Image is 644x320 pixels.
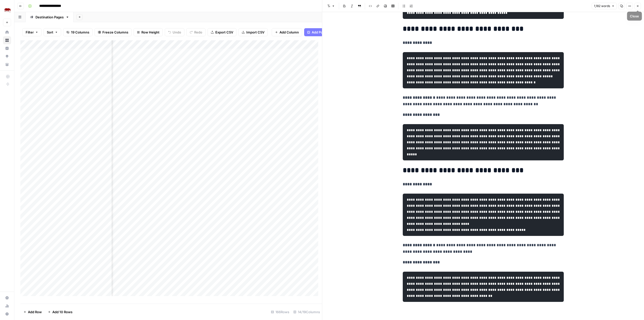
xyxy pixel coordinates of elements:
a: Settings [3,294,11,302]
button: 19 Columns [63,28,93,36]
div: Destination Pages [35,15,64,20]
button: Workspace: Rhino Africa [3,4,11,17]
a: Your Data [3,60,11,68]
button: Redo [186,28,206,36]
button: Sort [44,28,61,36]
button: Add Power Agent [304,28,342,36]
span: Add Row [28,309,42,314]
div: 166 Rows [269,308,291,316]
img: Rhino Africa Logo [3,6,12,15]
button: Add Column [272,28,302,36]
span: Add 10 Rows [52,309,72,314]
span: Add Column [279,30,299,35]
span: Undo [173,30,181,35]
span: Freeze Columns [102,30,128,35]
button: Help + Support [3,310,11,318]
span: Filter [26,30,34,35]
button: Export CSV [208,28,236,36]
span: Row Height [141,30,159,35]
span: Add Power Agent [312,30,339,35]
button: Filter [22,28,42,36]
a: Browse [3,36,11,44]
span: 19 Columns [71,30,89,35]
a: Usage [3,302,11,310]
span: 1,182 words [594,4,610,8]
span: Import CSV [246,30,264,35]
span: Sort [47,30,53,35]
button: Undo [165,28,184,36]
button: 1,182 words [592,3,617,9]
a: Opportunities [3,52,11,60]
span: Redo [194,30,202,35]
button: Add 10 Rows [45,308,75,316]
span: Export CSV [215,30,233,35]
div: 14/19 Columns [291,308,322,316]
a: Insights [3,44,11,52]
button: Row Height [134,28,163,36]
a: Destination Pages [26,12,73,22]
button: Import CSV [238,28,268,36]
button: Freeze Columns [95,28,132,36]
button: Add Row [20,308,45,316]
a: Home [3,28,11,36]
